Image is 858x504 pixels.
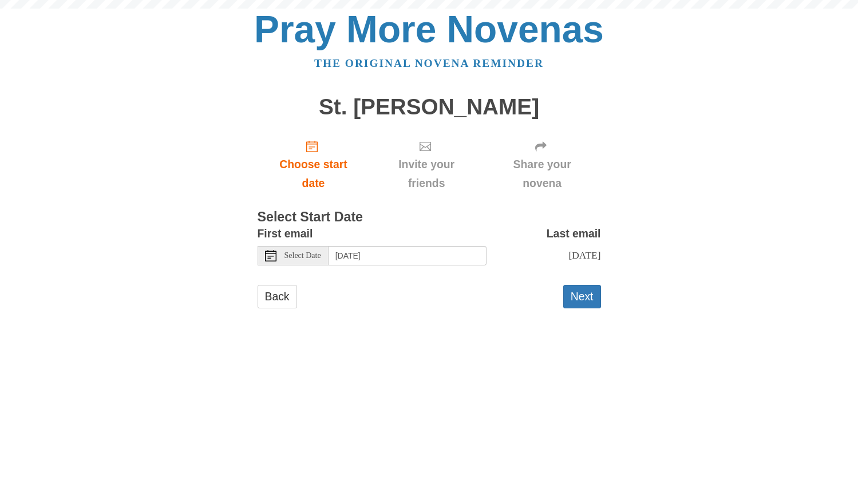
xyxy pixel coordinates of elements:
[258,224,313,243] label: First email
[484,130,601,199] div: Click "Next" to confirm your start date first.
[495,155,590,193] span: Share your novena
[258,130,370,199] a: Choose start date
[258,95,601,120] h1: St. [PERSON_NAME]
[258,210,601,225] h3: Select Start Date
[547,224,601,243] label: Last email
[314,57,544,69] a: The original novena reminder
[284,252,321,260] span: Select Date
[381,155,472,193] span: Invite your friends
[568,249,600,261] span: [DATE]
[369,130,483,199] div: Click "Next" to confirm your start date first.
[563,285,601,308] button: Next
[269,155,358,193] span: Choose start date
[258,285,297,308] a: Back
[254,8,604,50] a: Pray More Novenas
